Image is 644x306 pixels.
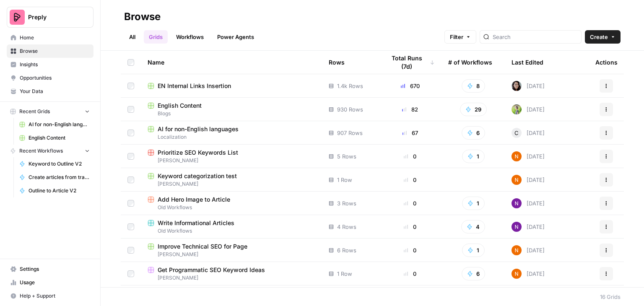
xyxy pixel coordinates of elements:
[512,104,545,114] div: [DATE]
[20,47,90,55] span: Browse
[385,176,435,184] div: 0
[148,180,315,188] span: [PERSON_NAME]
[212,30,259,44] a: Power Agents
[20,88,90,95] span: Your Data
[337,270,352,278] span: 1 Row
[7,276,93,289] a: Usage
[512,269,522,279] img: c37vr20y5fudypip844bb0rvyfb7
[124,30,140,44] a: All
[29,187,90,194] span: Outline to Article V2
[590,33,608,41] span: Create
[144,30,168,44] a: Grids
[512,245,522,255] img: c37vr20y5fudypip844bb0rvyfb7
[512,151,522,161] img: c37vr20y5fudypip844bb0rvyfb7
[158,219,234,227] span: Write Informational Articles
[462,267,485,280] button: 6
[10,10,25,25] img: Preply Logo
[20,279,90,286] span: Usage
[7,289,93,303] button: Help + Support
[462,197,485,210] button: 1
[462,244,485,257] button: 1
[461,220,485,233] button: 4
[16,131,93,145] a: English Content
[512,245,545,255] div: [DATE]
[493,33,578,41] input: Search
[460,103,487,116] button: 29
[148,251,315,258] span: [PERSON_NAME]
[337,82,363,90] span: 1.4k Rows
[337,129,363,137] span: 907 Rows
[148,125,315,141] a: AI for non-English languagesLocalization
[148,274,315,282] span: [PERSON_NAME]
[7,7,93,28] button: Workspace: Preply
[512,104,522,114] img: x463fqydspcbsmdf8jjh9z70810l
[148,157,315,164] span: [PERSON_NAME]
[148,51,315,74] div: Name
[158,125,239,133] span: AI for non-English languages
[158,242,247,251] span: Improve Technical SEO for Page
[337,176,352,184] span: 1 Row
[385,223,435,231] div: 0
[16,157,93,171] a: Keyword to Outline V2
[20,34,90,41] span: Home
[512,198,522,208] img: kedmmdess6i2jj5txyq6cw0yj4oc
[158,82,231,90] span: EN Internal Links Insertion
[385,51,435,74] div: Total Runs (7d)
[385,82,435,90] div: 670
[385,199,435,207] div: 0
[337,105,363,114] span: 930 Rows
[7,262,93,276] a: Settings
[158,101,202,110] span: English Content
[124,10,161,23] div: Browse
[512,175,522,185] img: c37vr20y5fudypip844bb0rvyfb7
[512,81,522,91] img: 0od0somutai3rosqwdkhgswflu93
[158,266,265,274] span: Get Programmatic SEO Keyword Ideas
[16,118,93,131] a: AI for non-English languages
[148,110,315,117] span: Blogs
[148,133,315,141] span: Localization
[16,184,93,197] a: Outline to Article V2
[158,148,238,157] span: Prioritize SEO Keywords List
[512,51,543,74] div: Last Edited
[514,129,519,137] span: C
[512,81,545,91] div: [DATE]
[462,126,485,140] button: 6
[29,134,90,142] span: English Content
[7,85,93,98] a: Your Data
[450,33,463,41] span: Filter
[148,101,315,117] a: English ContentBlogs
[20,61,90,68] span: Insights
[148,219,315,235] a: Write Informational ArticlesOld Workflows
[171,30,209,44] a: Workflows
[158,172,237,180] span: Keyword categorization test
[20,292,90,300] span: Help + Support
[7,71,93,85] a: Opportunities
[20,74,90,82] span: Opportunities
[29,121,90,128] span: AI for non-English languages
[512,198,545,208] div: [DATE]
[148,204,315,211] span: Old Workflows
[29,160,90,168] span: Keyword to Outline V2
[600,293,621,301] div: 16 Grids
[19,108,50,115] span: Recent Grids
[512,151,545,161] div: [DATE]
[462,150,485,163] button: 1
[512,128,545,138] div: [DATE]
[385,270,435,278] div: 0
[444,30,476,44] button: Filter
[385,152,435,161] div: 0
[337,152,356,161] span: 5 Rows
[158,195,230,204] span: Add Hero Image to Article
[385,246,435,254] div: 0
[512,269,545,279] div: [DATE]
[337,246,356,254] span: 6 Rows
[148,242,315,258] a: Improve Technical SEO for Page[PERSON_NAME]
[385,105,435,114] div: 82
[337,223,356,231] span: 4 Rows
[7,31,93,44] a: Home
[448,51,492,74] div: # of Workflows
[462,79,485,93] button: 8
[29,174,90,181] span: Create articles from transcript
[28,13,79,21] span: Preply
[7,105,93,118] button: Recent Grids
